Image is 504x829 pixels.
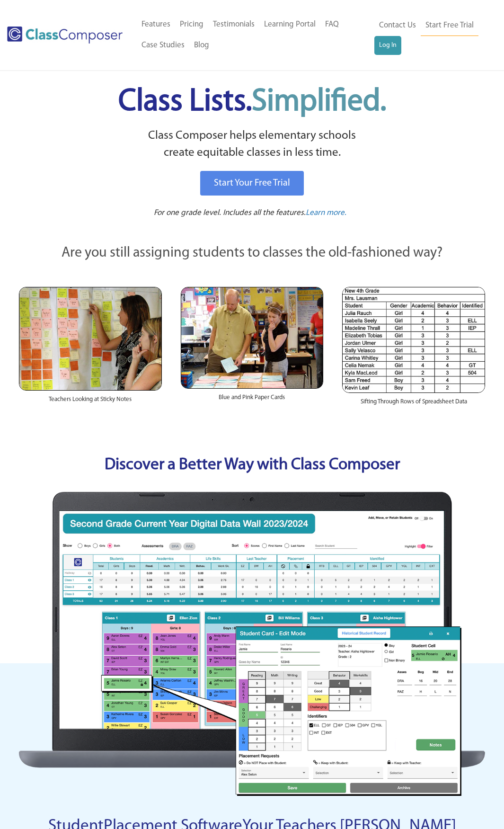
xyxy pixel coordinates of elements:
a: Log In [374,36,401,55]
span: Learn more. [306,209,346,217]
a: Start Free Trial [421,15,478,36]
span: For one grade level. Includes all the features. [154,209,306,217]
span: Simplified. [252,87,386,117]
a: Contact Us [374,15,421,36]
p: Are you still assigning students to classes the old-fashioned way? [19,243,485,264]
div: Blue and Pink Paper Cards [181,389,324,411]
div: Teachers Looking at Sticky Notes [19,391,162,413]
img: monitor trans 3 [19,492,485,796]
div: Sifting Through Rows of Spreadsheet Data [342,393,485,416]
a: Start Your Free Trial [200,171,304,196]
a: Learn more. [306,207,346,219]
a: Features [137,14,175,35]
a: Pricing [175,14,208,35]
img: Teachers Looking at Sticky Notes [19,287,162,391]
span: Start Your Free Trial [214,178,290,188]
img: Class Composer [7,27,123,44]
a: Case Studies [137,35,189,56]
nav: Header Menu [374,15,490,55]
a: Testimonials [208,14,259,35]
span: Class Lists. [118,87,386,117]
p: Discover a Better Way with Class Composer [19,454,485,478]
nav: Header Menu [137,14,375,56]
a: Learning Portal [259,14,320,35]
a: Blog [189,35,214,56]
img: Blue and Pink Paper Cards [181,287,324,389]
img: Spreadsheets [342,287,485,393]
p: Class Composer helps elementary schools create equitable classes in less time. [9,127,495,162]
a: FAQ [320,14,344,35]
